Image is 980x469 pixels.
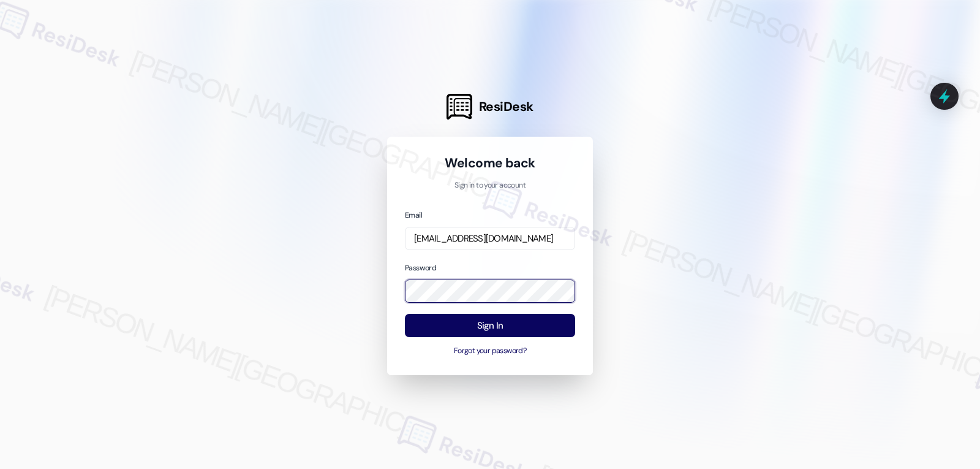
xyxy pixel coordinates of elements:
p: Sign in to your account [405,180,575,191]
label: Password [405,263,436,273]
input: name@example.com [405,227,575,251]
button: Sign In [405,314,575,338]
label: Email [405,210,422,220]
span: ResiDesk [479,98,533,115]
h1: Welcome back [405,154,575,172]
button: Forgot your password? [405,346,575,357]
img: ResiDesk Logo [447,94,472,120]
